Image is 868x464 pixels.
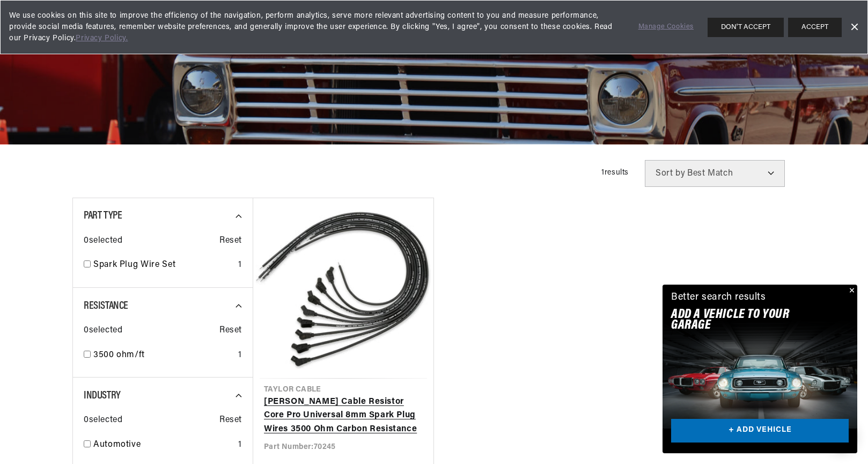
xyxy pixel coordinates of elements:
[219,414,242,427] span: Reset
[671,290,766,306] div: Better search results
[656,169,685,178] span: Sort by
[219,324,242,338] span: Reset
[84,234,122,248] span: 0 selected
[76,34,128,42] a: Privacy Policy.
[708,18,784,37] button: DON'T ACCEPT
[846,19,862,35] a: Dismiss Banner
[84,211,122,221] span: Part Type
[219,234,242,248] span: Reset
[238,349,242,363] div: 1
[844,285,857,298] button: Close
[645,160,785,187] select: Sort by
[84,301,128,311] span: Resistance
[638,21,694,33] a: Manage Cookies
[93,349,234,363] a: 3500 ohm/ft
[93,258,234,272] a: Spark Plug Wire Set
[84,390,121,401] span: Industry
[238,438,242,452] div: 1
[601,169,629,177] span: 1 results
[671,309,822,331] h2: Add A VEHICLE to your garage
[93,438,234,452] a: Automotive
[84,414,122,427] span: 0 selected
[671,419,849,443] a: + ADD VEHICLE
[84,324,122,338] span: 0 selected
[238,258,242,272] div: 1
[264,395,423,437] a: [PERSON_NAME] Cable Resistor Core Pro Universal 8mm Spark Plug Wires 3500 Ohm Carbon Resistance
[788,18,842,37] button: ACCEPT
[9,10,623,44] span: We use cookies on this site to improve the efficiency of the navigation, perform analytics, serve...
